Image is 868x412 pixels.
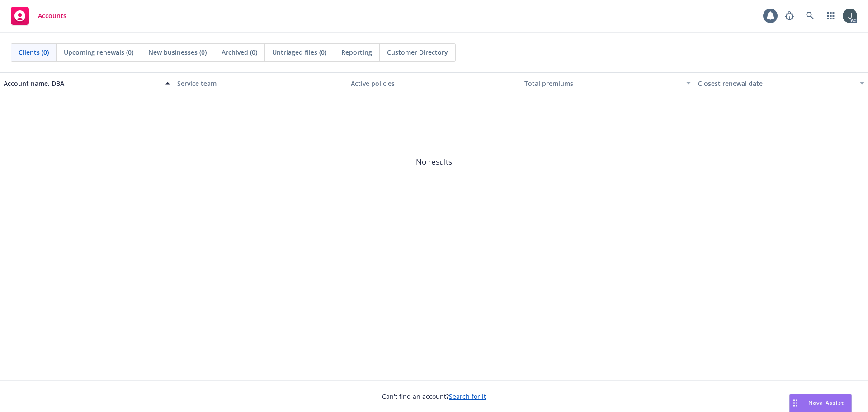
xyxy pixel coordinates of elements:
span: Untriaged files (0) [272,47,326,57]
span: Reporting [341,47,372,57]
span: Customer Directory [387,47,448,57]
button: Service team [174,72,347,94]
span: Archived (0) [222,47,257,57]
button: Active policies [347,72,521,94]
button: Total premiums [521,72,694,94]
a: Search for it [449,392,486,401]
span: Upcoming renewals (0) [64,47,133,57]
div: Active policies [351,79,517,88]
div: Service team [177,79,344,88]
span: Accounts [38,12,66,19]
span: New businesses (0) [148,47,207,57]
button: Closest renewal date [694,72,868,94]
a: Report a Bug [780,7,798,25]
span: Clients (0) [19,47,49,57]
div: Total premiums [524,79,681,88]
a: Switch app [822,7,840,25]
img: photo [843,9,857,23]
div: Account name, DBA [4,79,160,88]
div: Closest renewal date [698,79,854,88]
span: Can't find an account? [382,392,486,401]
button: Nova Assist [789,394,852,412]
div: Drag to move [790,394,801,412]
a: Accounts [7,3,70,28]
span: Nova Assist [808,399,844,407]
a: Search [801,7,819,25]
